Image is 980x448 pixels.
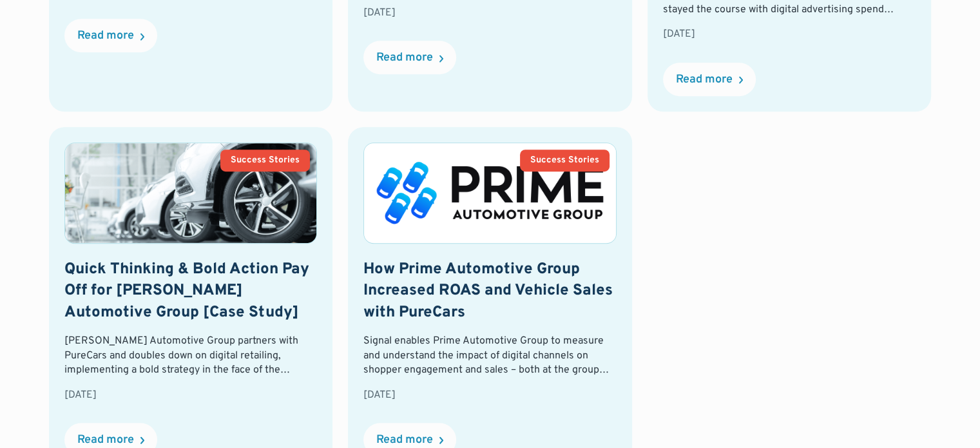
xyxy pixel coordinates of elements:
[77,434,134,446] div: Read more
[231,156,300,165] div: Success Stories
[64,334,317,377] div: [PERSON_NAME] Automotive Group partners with PureCars and doubles down on digital retailing, impl...
[363,6,616,20] div: [DATE]
[376,52,433,64] div: Read more
[363,259,616,324] h2: How Prime Automotive Group Increased ROAS and Vehicle Sales with PureCars
[64,259,317,324] h2: Quick Thinking & Bold Action Pay Off for [PERSON_NAME] Automotive Group [Case Study]
[530,156,599,165] div: Success Stories
[676,74,733,86] div: Read more
[77,30,134,42] div: Read more
[363,334,616,377] div: Signal enables Prime Automotive Group to measure and understand the impact of digital channels on...
[363,388,616,402] div: [DATE]
[376,434,433,446] div: Read more
[663,27,916,41] div: [DATE]
[64,388,317,402] div: [DATE]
